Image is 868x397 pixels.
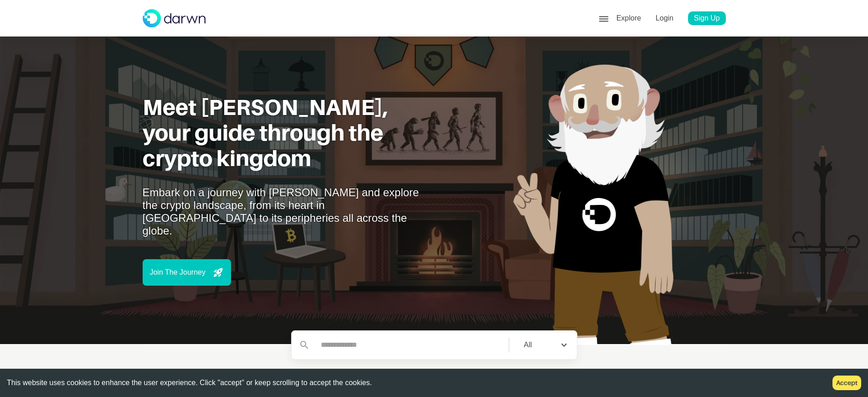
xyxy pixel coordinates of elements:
button: Accept cookies [832,376,861,390]
a: Sign Up [688,11,726,26]
p: Join The Journey [150,268,205,277]
h1: Meet [PERSON_NAME], your guide through the crypto kingdom [143,95,434,172]
a: Login [648,11,681,26]
a: Join The Journey [143,259,726,286]
p: Explore [615,11,642,26]
p: Embark on a journey with [PERSON_NAME] and explore the crypto landscape, from its heart in [GEOGR... [143,186,434,237]
div: All [524,341,532,349]
p: Login [654,11,675,26]
div: This website uses cookies to enhance the user experience. Click "accept" or keep scrolling to acc... [7,379,819,387]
